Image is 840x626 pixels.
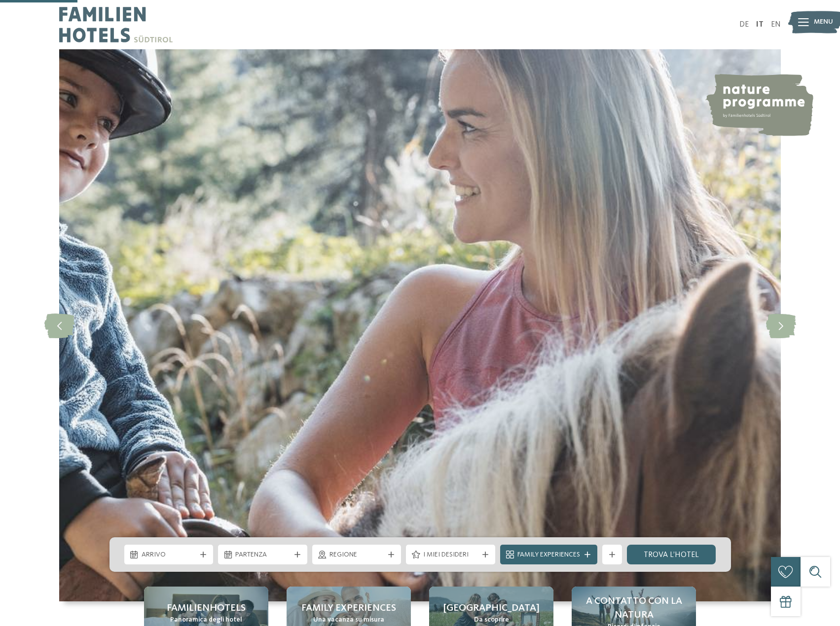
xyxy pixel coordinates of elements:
[235,550,290,560] span: Partenza
[443,601,540,615] span: [GEOGRAPHIC_DATA]
[313,615,384,625] span: Una vacanza su misura
[517,550,580,560] span: Family Experiences
[705,74,813,136] img: nature programme by Familienhotels Südtirol
[423,550,478,560] span: I miei desideri
[301,601,396,615] span: Family experiences
[756,21,764,29] a: IT
[59,49,781,601] img: Family hotel Alto Adige: the happy family places!
[329,550,384,560] span: Regione
[739,21,749,29] a: DE
[771,21,781,29] a: EN
[142,550,196,560] span: Arrivo
[814,17,833,27] span: Menu
[167,601,246,615] span: Familienhotels
[582,594,686,622] span: A contatto con la natura
[170,615,242,625] span: Panoramica degli hotel
[474,615,509,625] span: Da scoprire
[627,545,716,564] a: trova l’hotel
